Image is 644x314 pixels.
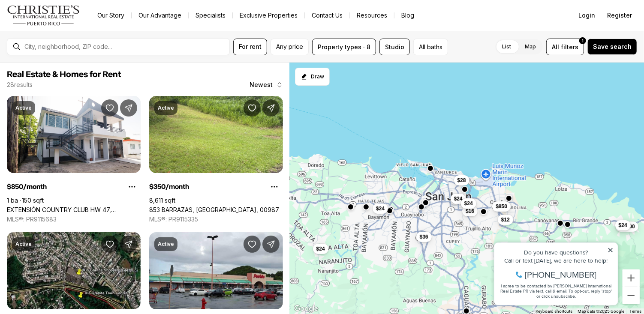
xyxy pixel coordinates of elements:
[546,39,584,55] button: Allfilters1
[262,236,280,253] button: Share Property
[518,39,543,54] label: Map
[629,309,641,314] a: Terms (opens in new tab)
[35,40,107,49] span: [PHONE_NUMBER]
[313,244,328,254] button: $24
[607,12,632,19] span: Register
[451,194,466,204] button: $24
[295,68,330,86] button: Start drawing
[101,236,118,253] button: Save Property: State Road PR-3 INT. PR-955
[132,9,188,21] a: Our Advantage
[587,39,637,55] button: Save search
[239,43,262,50] span: For rent
[492,201,511,212] button: $850
[101,99,118,117] button: Save Property: EXTENSIÓN COUNTRY CLUB HW 47
[158,241,174,248] p: Active
[90,9,131,21] a: Our Story
[498,215,513,225] button: $12
[454,175,469,185] button: $28
[350,9,394,21] a: Resources
[416,232,432,242] button: $36
[244,99,261,117] button: Save Property: 853 BARRAZAS
[578,12,595,19] span: Login
[11,53,122,69] span: I agree to be contacted by [PERSON_NAME] International Real Estate PR via text, call & email. To ...
[602,7,637,24] button: Register
[244,236,261,253] button: Save Property: 2 KM 80.1
[619,222,627,229] span: $24
[573,7,600,24] button: Login
[379,39,410,55] button: Studio
[262,99,280,117] button: Share Property
[312,39,376,55] button: Property types · 8
[457,177,466,184] span: $28
[149,206,279,214] a: 853 BARRAZAS, CAROLINA PR, 00987
[578,309,624,314] span: Map data ©2025 Google
[7,70,121,79] span: Real Estate & Homes for Rent
[413,39,448,55] button: All baths
[276,43,303,50] span: Any price
[123,178,141,195] button: Property options
[266,178,283,195] button: Property options
[376,205,385,212] span: $24
[496,203,507,210] span: $850
[464,200,473,207] span: $24
[120,99,137,117] button: Share Property
[461,198,476,209] button: $24
[189,9,232,21] a: Specialists
[7,5,80,26] img: logo
[394,9,421,21] a: Blog
[233,39,267,55] button: For rent
[561,42,578,51] span: filters
[615,220,631,230] button: $24
[582,37,584,44] span: 1
[420,233,428,240] span: $36
[552,42,559,51] span: All
[462,206,478,216] button: $16
[120,236,137,253] button: Share Property
[15,241,32,248] p: Active
[7,206,141,214] a: EXTENSIÓN COUNTRY CLUB HW 47, CAROLINA PR, 00985
[305,9,349,21] button: Contact Us
[619,223,635,230] span: $4,000
[316,245,325,252] span: $24
[9,19,124,25] div: Do you have questions?
[244,76,288,93] button: Newest
[593,43,632,50] span: Save search
[454,195,463,202] span: $24
[250,81,273,88] span: Newest
[271,39,309,55] button: Any price
[158,105,174,111] p: Active
[495,39,518,54] label: List
[373,203,388,214] button: $24
[616,221,638,232] button: $4,000
[623,269,640,287] button: Zoom in
[466,208,474,215] span: $16
[233,9,304,21] a: Exclusive Properties
[9,27,124,33] div: Call or text [DATE], we are here to help!
[501,216,510,223] span: $12
[7,81,33,88] p: 28 results
[623,287,640,304] button: Zoom out
[15,105,32,111] p: Active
